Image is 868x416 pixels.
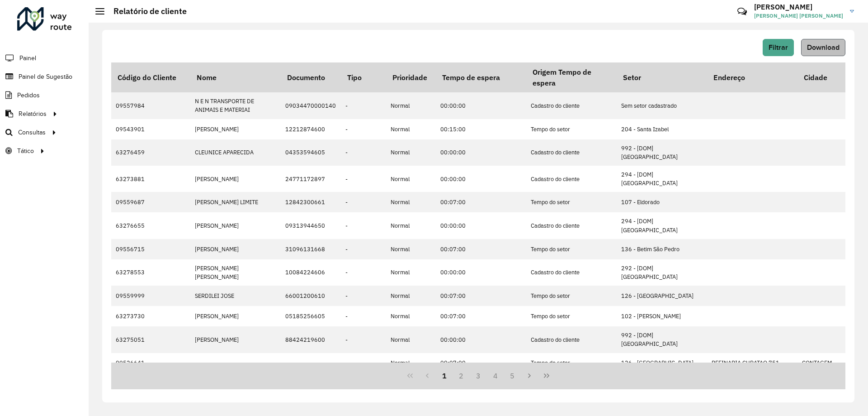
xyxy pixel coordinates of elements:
td: 09556715 [111,239,190,259]
button: Next Page [521,367,538,384]
button: Last Page [538,367,555,384]
td: Normal [386,166,436,192]
th: Tempo de espera [436,62,526,92]
td: [PERSON_NAME] [190,239,281,259]
td: 00:07:00 [436,192,526,212]
td: 992 - [DOM] [GEOGRAPHIC_DATA] [617,326,707,353]
button: 5 [504,367,521,384]
th: Prioridade [386,62,436,92]
button: 3 [470,367,487,384]
td: 63273881 [111,166,190,192]
td: 09557984 [111,92,190,119]
td: SERDILEI JOSE [190,286,281,306]
button: 2 [453,367,470,384]
td: 09559687 [111,192,190,212]
button: Filtrar [763,39,794,56]
td: 04353594605 [281,139,341,166]
td: 126 - [GEOGRAPHIC_DATA] [617,286,707,306]
td: Normal [386,119,436,139]
span: Tático [17,146,34,156]
span: Filtrar [769,43,788,51]
td: 09543901 [111,119,190,139]
td: Cadastro do cliente [526,166,617,192]
button: 4 [487,367,504,384]
td: - [341,259,386,286]
h2: Relatório de cliente [104,6,187,16]
td: 992 - [DOM] [GEOGRAPHIC_DATA] [617,139,707,166]
td: 00:00:00 [436,212,526,239]
td: Normal [386,139,436,166]
td: 00:07:00 [436,286,526,306]
td: 24771172897 [281,166,341,192]
th: Documento [281,62,341,92]
td: [PERSON_NAME] [190,166,281,192]
td: Normal [386,286,436,306]
span: Relatórios [19,109,47,119]
td: 63278553 [111,259,190,286]
td: Cadastro do cliente [526,326,617,353]
td: - [341,306,386,326]
td: Normal [386,212,436,239]
td: Normal [386,259,436,286]
span: Pedidos [17,91,40,100]
td: 63276459 [111,139,190,166]
td: 107 - Eldorado [617,192,707,212]
td: Cadastro do cliente [526,92,617,119]
span: Download [807,43,840,51]
td: . [190,353,281,373]
td: 00:00:00 [436,92,526,119]
td: 63273730 [111,306,190,326]
td: Normal [386,306,436,326]
td: 00:00:00 [436,166,526,192]
span: [PERSON_NAME] [PERSON_NAME] [754,12,843,20]
td: - [341,353,386,373]
td: Cadastro do cliente [526,139,617,166]
td: - [341,92,386,119]
td: CLEUNICE APARECIDA [190,139,281,166]
h3: [PERSON_NAME] [754,3,843,11]
td: 66001200610 [281,286,341,306]
th: Código do Cliente [111,62,190,92]
td: Normal [386,326,436,353]
td: Tempo do setor [526,119,617,139]
td: 88424219600 [281,326,341,353]
td: Sem setor cadastrado [617,92,707,119]
td: Cadastro do cliente [526,259,617,286]
td: 31096131668 [281,239,341,259]
button: 1 [436,367,453,384]
th: Endereço [707,62,797,92]
td: Tempo do setor [526,192,617,212]
td: - [341,286,386,306]
td: Tempo do setor [526,306,617,326]
td: [PERSON_NAME] [190,306,281,326]
td: Normal [386,92,436,119]
td: 00:00:00 [436,326,526,353]
td: 00:00:00 [436,139,526,166]
td: 12212874600 [281,119,341,139]
td: 09526641 [111,353,190,373]
td: 294 - [DOM] [GEOGRAPHIC_DATA] [617,166,707,192]
td: - [341,239,386,259]
td: 63276655 [111,212,190,239]
td: 05185256605 [281,306,341,326]
td: 09313944650 [281,212,341,239]
td: Tempo do setor [526,239,617,259]
td: - [341,326,386,353]
td: Tempo do setor [526,286,617,306]
td: 126 - [GEOGRAPHIC_DATA] [617,353,707,373]
td: 00:07:00 [436,239,526,259]
td: 294 - [DOM] [GEOGRAPHIC_DATA] [617,212,707,239]
td: Normal [386,192,436,212]
td: N E N TRANSPORTE DE ANIMAIS E MATERIAI [190,92,281,119]
td: 63275051 [111,326,190,353]
td: [PERSON_NAME] [PERSON_NAME] [190,259,281,286]
td: - [341,192,386,212]
td: 12842300661 [281,192,341,212]
td: 00:07:00 [436,306,526,326]
td: 136 - Betim São Pedro [617,239,707,259]
td: 09559999 [111,286,190,306]
th: Nome [190,62,281,92]
td: REFINARIA CUBATAO 751 [707,353,797,373]
button: Download [801,39,845,56]
span: Consultas [18,128,46,137]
